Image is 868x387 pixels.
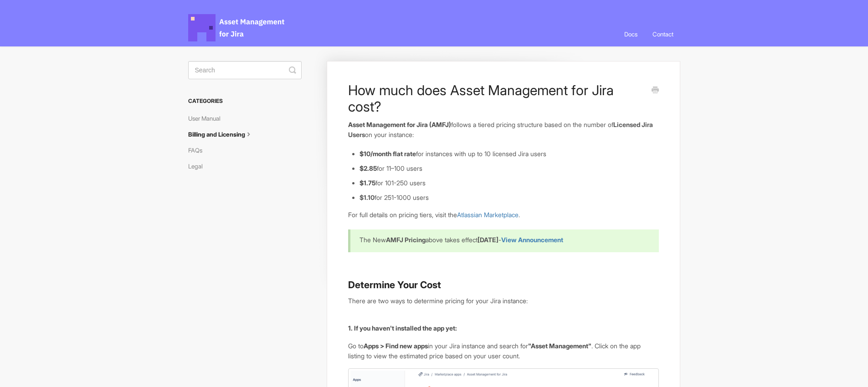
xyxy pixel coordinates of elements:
a: Docs [617,22,644,46]
strong: $10/month flat rate [360,150,416,158]
a: Contact [646,22,680,46]
p: follows a tiered pricing structure based on the number of on your instance: [348,120,658,139]
a: Atlassian Marketplace [457,211,519,219]
strong: $1.75 [360,179,375,187]
a: View Announcement [501,236,563,244]
strong: $2.85 [360,164,377,172]
li: for 101-250 users [360,178,658,188]
b: $1.10 [360,193,375,201]
h3: Categories [188,93,302,109]
a: User Manual [188,111,227,126]
a: Print this Article [652,86,659,96]
p: Go to in your Jira instance and search for . Click on the app listing to view the estimated price... [348,341,658,361]
li: for instances with up to 10 licensed Jira users [360,149,658,159]
strong: 1. If you haven't installed the app yet: [348,324,457,332]
li: for 251-1000 users [360,193,658,203]
li: for 11–100 users [360,163,658,173]
a: Legal [188,159,210,173]
span: Asset Management for Jira Docs [188,14,286,41]
p: For full details on pricing tiers, visit the . [348,210,658,220]
a: Billing and Licensing [188,127,260,142]
b: Licensed Jira Users [348,121,653,138]
strong: "Asset Management" [528,342,591,350]
strong: Apps > Find new apps [364,342,428,350]
b: AMFJ Pricing [386,236,426,244]
h1: How much does Asset Management for Jira cost? [348,82,645,115]
strong: Asset Management for Jira (AMFJ) [348,121,451,128]
a: FAQs [188,143,209,158]
p: The New above takes effect - [360,235,647,245]
p: There are two ways to determine pricing for your Jira instance: [348,296,658,306]
b: [DATE] [478,236,498,244]
h3: Determine Your Cost [348,279,658,291]
input: Search [188,61,302,79]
